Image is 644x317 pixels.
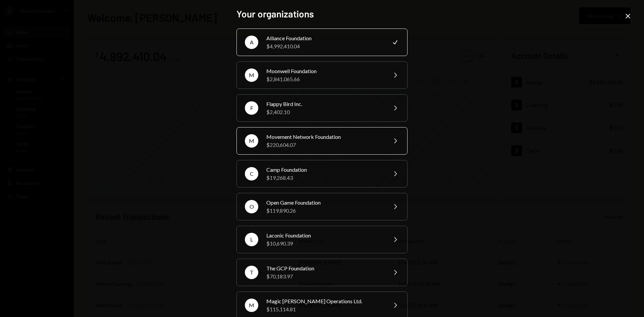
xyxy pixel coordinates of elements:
[245,134,258,148] div: M
[266,42,383,50] div: $4,992,410.04
[266,207,383,215] div: $119,890.26
[245,266,258,279] div: T
[266,199,383,207] div: Open Game Foundation
[266,240,383,248] div: $10,690.39
[236,127,408,155] button: MMovement Network Foundation$220,604.07
[266,75,383,83] div: $2,841,065.66
[266,67,383,75] div: Moonwell Foundation
[266,108,383,116] div: $2,402.10
[236,61,408,89] button: MMoonwell Foundation$2,841,065.66
[236,160,408,188] button: CCamp Foundation$19,268.43
[245,167,258,180] div: C
[266,305,383,313] div: $115,114.81
[245,101,258,115] div: F
[266,133,383,141] div: Movement Network Foundation
[266,166,383,174] div: Camp Foundation
[236,29,408,56] button: AAlliance Foundation$4,992,410.04
[236,259,408,286] button: TThe GCP Foundation$70,183.97
[236,226,408,253] button: LLaconic Foundation$10,690.39
[266,272,383,280] div: $70,183.97
[266,231,383,240] div: Laconic Foundation
[245,68,258,82] div: M
[245,233,258,246] div: L
[266,141,383,149] div: $220,604.07
[266,34,383,42] div: Alliance Foundation
[266,264,383,272] div: The GCP Foundation
[266,297,383,305] div: Magic [PERSON_NAME] Operations Ltd.
[266,100,383,108] div: Flappy Bird Inc.
[266,174,383,182] div: $19,268.43
[236,7,408,20] h2: Your organizations
[245,36,258,49] div: A
[245,200,258,213] div: O
[236,193,408,220] button: OOpen Game Foundation$119,890.26
[245,299,258,312] div: M
[236,94,408,122] button: FFlappy Bird Inc.$2,402.10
